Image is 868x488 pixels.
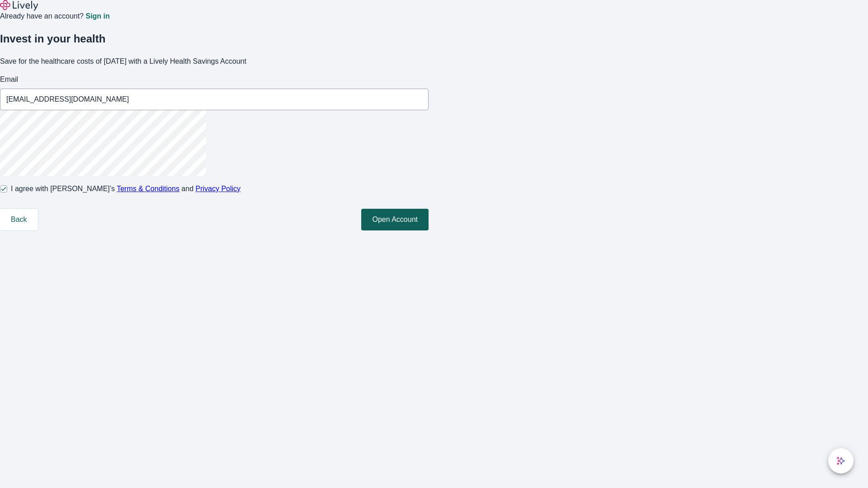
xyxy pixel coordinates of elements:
svg: Lively AI Assistant [836,456,845,465]
button: Open Account [361,209,429,230]
button: chat [828,448,854,474]
a: Sign in [85,13,109,20]
a: Privacy Policy [196,185,241,192]
span: I agree with [PERSON_NAME]’s and [11,183,241,194]
a: Terms & Conditions [117,185,179,192]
